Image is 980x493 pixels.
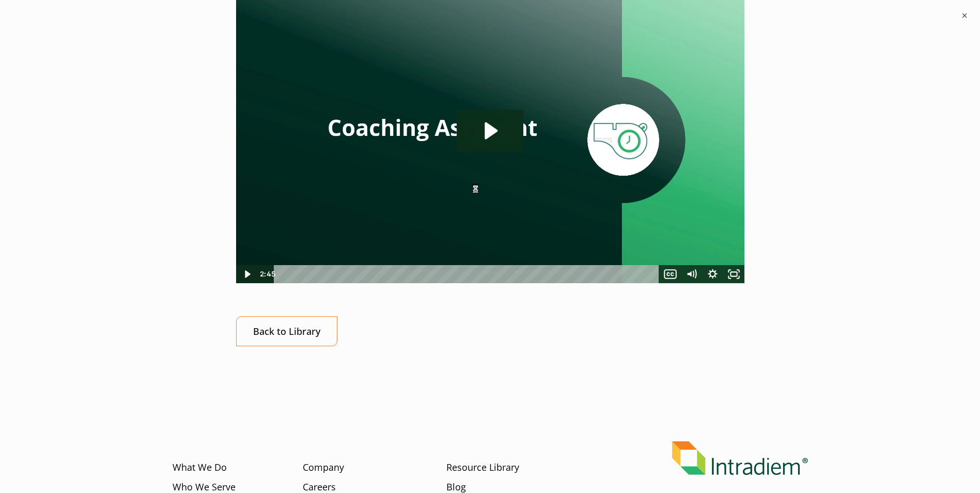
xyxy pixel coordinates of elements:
[446,461,519,474] a: Resource Library
[702,265,723,283] button: Show settings menu
[672,441,808,475] img: Intradiem
[236,316,337,347] a: Back to Library
[173,461,227,474] a: What We Do
[723,265,744,283] button: Fullscreen
[681,265,702,283] button: Mute
[457,110,523,152] button: Play Video: Coaching Time - Solution Overview
[282,265,654,283] div: Playbar
[303,461,344,474] a: Company
[236,265,257,283] button: Play Video
[959,10,970,21] button: ×
[660,265,681,283] button: Show captions menu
